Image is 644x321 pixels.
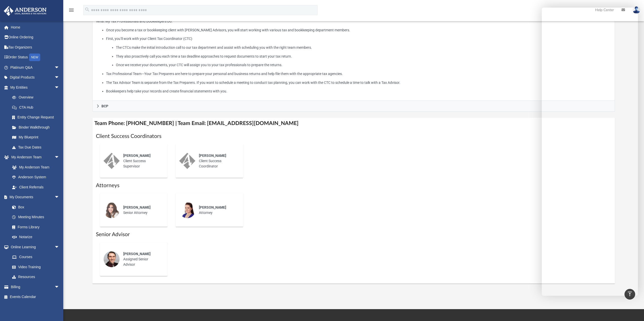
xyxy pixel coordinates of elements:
a: Video Training [7,262,62,272]
img: thumbnail [103,251,120,267]
img: thumbnail [103,202,120,218]
div: Client Success Supervisor [120,150,164,172]
span: BCP [101,104,108,108]
a: My Entitiesarrow_drop_down [4,82,67,92]
a: My Blueprint [7,132,65,142]
a: Binder Walkthrough [7,122,67,132]
a: My Documentsarrow_drop_down [4,192,65,202]
a: Online Learningarrow_drop_down [4,242,65,252]
img: thumbnail [103,153,120,169]
a: My Anderson Team [7,162,62,172]
a: Meeting Minutes [7,212,65,222]
li: They also proactively call you each time a tax deadline approaches to request documents to start ... [116,53,611,60]
a: BCP [92,101,615,112]
span: arrow_drop_down [54,72,65,83]
a: My Anderson Teamarrow_drop_down [4,152,65,162]
li: Bookkeepers help take your records and create financial statements with you. [106,88,611,94]
a: Resources [7,272,65,282]
div: Assigned Senior Advisor [120,248,164,271]
div: Tax & Bookkeeping [92,15,615,101]
img: thumbnail [179,202,195,218]
iframe: Chat Window [542,8,638,296]
a: Forms Library [7,222,62,232]
span: [PERSON_NAME] [199,154,226,158]
img: Anderson Advisors Platinum Portal [2,6,48,16]
p: What My Tax Professionals and Bookkeepers Do: [96,18,611,94]
a: Courses [7,252,65,262]
a: CTA Hub [7,102,67,112]
span: arrow_drop_down [54,282,65,292]
a: Billingarrow_drop_down [4,282,67,292]
a: Overview [7,92,67,103]
span: arrow_drop_down [54,152,65,163]
span: arrow_drop_down [54,192,65,203]
li: First, you’ll work with your Client Tax Coordinator (CTC) [106,36,611,68]
a: Home [4,22,67,32]
h1: Client Success Coordinators [96,133,612,140]
li: The CTCs make the initial introduction call to our tax department and assist with scheduling you ... [116,44,611,51]
div: NEW [29,54,40,61]
span: [PERSON_NAME] [123,252,151,256]
li: Once we receive your documents, your CTC will assign you to your tax professionals to prepare the... [116,62,611,68]
a: Order StatusNEW [4,52,67,63]
li: Once you become a tax or bookkeeping client with [PERSON_NAME] Advisors, you will start working w... [106,27,611,33]
span: [PERSON_NAME] [199,205,226,209]
span: arrow_drop_down [54,62,65,73]
a: menu [68,10,74,13]
span: arrow_drop_down [54,82,65,93]
a: Client Referrals [7,182,65,192]
span: [PERSON_NAME] [123,154,151,158]
a: Digital Productsarrow_drop_down [4,72,67,83]
h1: Senior Advisor [96,231,612,238]
i: menu [68,7,74,13]
a: Notarize [7,232,65,242]
span: [PERSON_NAME] [123,205,151,209]
a: Platinum Q&Aarrow_drop_down [4,62,67,72]
a: Events Calendar [4,292,67,302]
h1: Attorneys [96,182,612,189]
a: Anderson System [7,172,65,182]
i: search [85,7,90,12]
a: Box [7,202,62,212]
a: Tax Due Dates [7,142,67,152]
a: Online Ordering [4,32,67,42]
img: thumbnail [179,153,195,169]
li: Tax Professional Team—Your Tax Preparers are here to prepare your personal and business returns a... [106,71,611,77]
h4: Team Phone: [PHONE_NUMBER] | Team Email: [EMAIL_ADDRESS][DOMAIN_NAME] [92,118,615,129]
div: Attorney [195,201,240,219]
span: arrow_drop_down [54,242,65,252]
li: The Tax Advisor Team is separate from the Tax Preparers. If you want to schedule a meeting to con... [106,80,611,86]
a: Tax Organizers [4,42,67,52]
div: Senior Attorney [120,201,164,219]
div: Client Success Coordinator [195,150,240,172]
img: User Pic [633,6,640,14]
a: Entity Change Request [7,112,67,122]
